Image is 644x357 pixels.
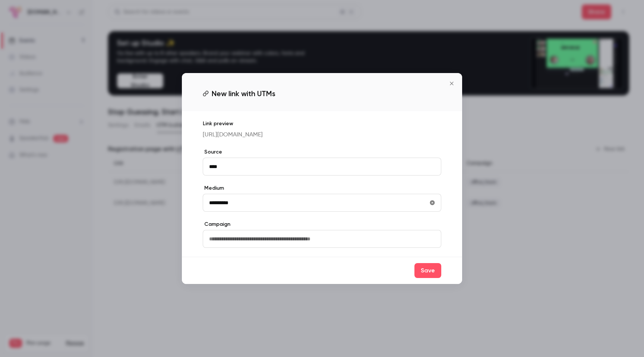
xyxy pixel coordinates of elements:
button: Close [444,76,459,91]
label: Source [203,148,441,156]
button: utmMedium [426,197,438,209]
span: New link with UTMs [212,88,275,99]
label: Medium [203,184,441,192]
button: Save [414,263,441,278]
p: Link preview [203,120,441,127]
label: Campaign [203,221,441,228]
p: [URL][DOMAIN_NAME] [203,130,441,139]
